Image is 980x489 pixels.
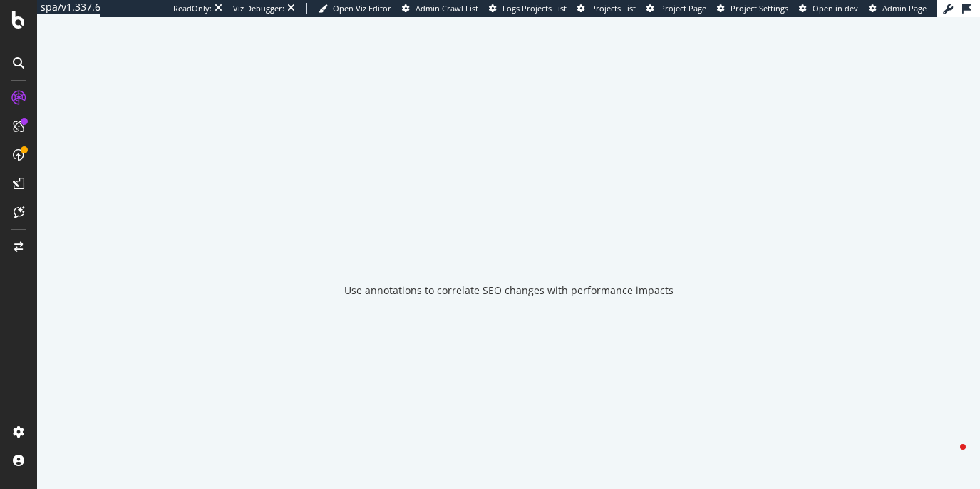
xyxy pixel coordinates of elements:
[416,3,478,14] span: Admin Crawl List
[731,3,788,14] span: Project Settings
[173,3,212,14] div: ReadOnly:
[646,3,706,14] a: Project Page
[591,3,636,14] span: Projects List
[319,3,391,14] a: Open Viz Editor
[458,209,560,261] div: animation
[660,3,706,14] span: Project Page
[882,3,927,14] span: Admin Page
[502,3,567,14] span: Logs Projects List
[869,3,927,14] a: Admin Page
[577,3,636,14] a: Projects List
[717,3,788,14] a: Project Settings
[932,440,966,475] iframe: Intercom live chat
[402,3,478,14] a: Admin Crawl List
[233,3,284,14] div: Viz Debugger:
[344,283,674,298] div: Use annotations to correlate SEO changes with performance impacts
[489,3,567,14] a: Logs Projects List
[333,3,391,14] span: Open Viz Editor
[813,3,858,14] span: Open in dev
[799,3,858,14] a: Open in dev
